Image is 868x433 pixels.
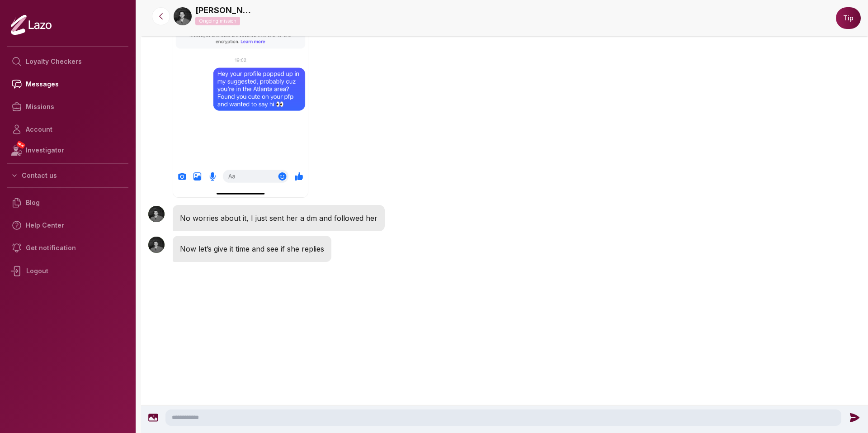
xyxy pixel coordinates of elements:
button: Tip [836,7,861,29]
a: Loyalty Checkers [7,50,128,73]
p: No worries about it, I just sent her a dm and followed her [180,212,377,224]
span: NEW [16,140,26,149]
img: User avatar [148,206,165,222]
img: 8beb2acc-41fa-48da-b32a-68a8b8679162 [174,7,192,25]
a: Help Center [7,214,128,237]
button: Contact us [7,167,128,184]
a: Account [7,118,128,141]
a: [PERSON_NAME] [195,4,254,17]
p: Now let’s give it time and see if she replies [180,243,324,255]
a: Messages [7,73,128,95]
p: Ongoing mission [195,17,240,25]
img: User avatar [148,237,165,253]
a: NEWInvestigator [7,141,128,160]
a: Blog [7,191,128,214]
a: Missions [7,95,128,118]
a: Get notification [7,237,128,259]
div: Logout [7,259,128,283]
